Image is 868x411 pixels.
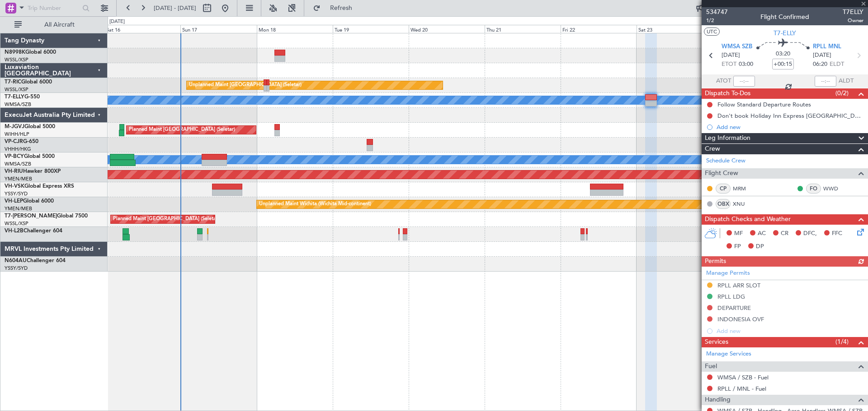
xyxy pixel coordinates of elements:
span: 534747 [706,7,728,17]
span: (1/4) [835,337,849,346]
a: N8998KGlobal 6000 [5,50,56,55]
span: [DATE] - [DATE] [154,4,196,12]
span: ETOT [722,60,736,69]
a: WMSA / SZB - Fuel [717,374,769,381]
span: VP-CJR [5,139,23,144]
a: VH-VSKGlobal Express XRS [5,184,74,189]
a: T7-RICGlobal 6000 [5,79,52,85]
div: [DATE] [109,18,125,26]
a: VH-L2BChallenger 604 [5,228,62,234]
a: T7-ELLYG-550 [5,94,40,100]
div: CP [716,184,731,194]
span: Flight Crew [705,168,738,179]
span: Crew [705,144,720,154]
span: ELDT [830,60,844,69]
a: VHHH/HKG [5,146,31,152]
span: M-JGVJ [5,124,24,129]
a: RPLL / MNL - Fuel [717,385,766,393]
div: Planned Maint [GEOGRAPHIC_DATA] (Seletar) [113,212,219,226]
span: Refresh [322,5,360,11]
span: Handling [705,395,731,405]
a: WMSA/SZB [5,101,31,108]
span: CR [781,229,788,238]
span: VH-LEP [5,199,23,204]
a: N604AUChallenger 604 [5,258,66,263]
div: Follow Standard Departure Routes [717,101,811,108]
a: M-JGVJGlobal 5000 [5,124,55,129]
span: Dispatch To-Dos [705,88,750,99]
div: Thu 21 [485,25,561,33]
a: YSSY/SYD [5,190,28,197]
span: 06:20 [813,60,827,69]
div: Add new [717,123,863,131]
button: All Aircraft [10,18,98,32]
span: 1/2 [706,17,728,24]
div: Planned Maint [GEOGRAPHIC_DATA] (Seletar) [129,123,235,137]
div: Unplanned Maint [GEOGRAPHIC_DATA] (Seletar) [189,79,302,92]
span: Owner [843,17,863,24]
span: Dispatch Checks and Weather [705,214,791,225]
span: AC [758,229,766,238]
span: VH-RIU [5,169,23,174]
span: 03:00 [739,60,753,69]
a: YMEN/MEB [5,175,32,182]
div: Wed 20 [409,25,485,33]
span: T7-ELLY [774,28,796,38]
span: [DATE] [813,51,831,60]
div: Flight Confirmed [760,12,809,22]
div: Tue 19 [333,25,409,33]
a: VH-LEPGlobal 6000 [5,199,54,204]
a: VP-CJRG-650 [5,139,38,144]
a: WMSA/SZB [5,161,31,167]
span: N8998K [5,50,25,55]
a: YMEN/MEB [5,205,32,212]
span: (0/2) [835,88,849,98]
span: All Aircraft [24,22,95,28]
button: Refresh [309,1,363,15]
div: Mon 18 [257,25,333,33]
span: VH-L2B [5,228,24,234]
span: VH-VSK [5,184,24,189]
a: WIHH/HLP [5,131,29,138]
span: T7ELLY [843,7,863,17]
span: VP-BCY [5,154,24,159]
a: VP-BCYGlobal 5000 [5,154,55,159]
a: Manage Services [706,350,751,359]
span: FFC [832,229,842,238]
span: Services [705,337,728,347]
div: OBX [716,199,731,209]
a: WSSL/XSP [5,220,28,227]
span: Leg Information [705,133,750,143]
span: 03:20 [776,50,790,59]
span: T7-[PERSON_NAME] [5,213,57,219]
a: WSSL/XSP [5,86,28,93]
div: Sun 17 [180,25,256,33]
div: Don't book Holiday Inn Express [GEOGRAPHIC_DATA] [GEOGRAPHIC_DATA] [717,112,863,120]
a: T7-[PERSON_NAME]Global 7500 [5,213,88,219]
a: MRM [733,185,753,193]
a: XNU [733,200,753,208]
span: FP [734,242,741,251]
span: N604AU [5,258,27,263]
button: UTC [704,28,720,36]
div: FO [806,184,821,194]
span: WMSA SZB [722,42,752,51]
span: T7-RIC [5,79,21,85]
div: Sat 16 [104,25,180,33]
span: DFC, [803,229,817,238]
a: Schedule Crew [706,157,745,166]
span: ATOT [716,77,731,86]
span: Fuel [705,361,717,372]
a: WWD [823,185,844,193]
a: WSSL/XSP [5,56,28,63]
div: Unplanned Maint Wichita (Wichita Mid-continent) [259,198,371,211]
span: RPLL MNL [813,42,841,51]
span: ALDT [839,77,854,86]
input: Trip Number [28,1,80,15]
span: DP [756,242,764,251]
span: T7-ELLY [5,94,24,100]
a: YSSY/SYD [5,265,28,272]
span: [DATE] [722,51,740,60]
a: VH-RIUHawker 800XP [5,169,61,174]
div: Fri 22 [561,25,637,33]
